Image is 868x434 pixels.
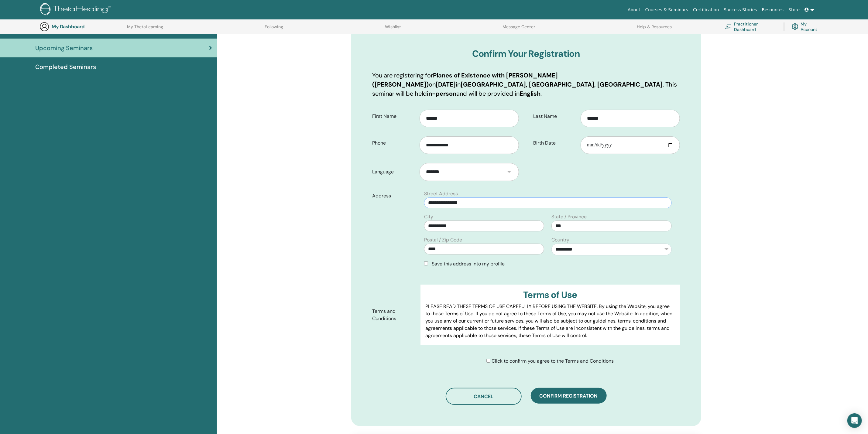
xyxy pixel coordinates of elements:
label: Country [551,236,569,244]
a: Following [265,24,283,34]
img: cog.svg [792,22,798,31]
img: chalkboard-teacher.svg [725,24,732,29]
b: [GEOGRAPHIC_DATA], [GEOGRAPHIC_DATA], [GEOGRAPHIC_DATA] [461,80,663,88]
h3: My Dashboard [52,24,112,29]
b: Planes of Existence with [PERSON_NAME] ([PERSON_NAME]) [372,71,558,88]
img: generic-user-icon.jpg [39,22,49,32]
a: Practitioner Dashboard [725,20,777,33]
a: Success Stories [722,4,760,15]
label: Last Name [529,111,581,122]
label: Postal / Zip Code [424,236,462,244]
label: Birth Date [529,137,581,149]
label: State / Province [551,213,587,220]
a: Message Center [503,24,535,34]
span: Upcoming Seminars [35,43,93,53]
span: Completed Seminars [35,62,96,71]
button: Cancel [446,388,522,405]
span: Cancel [474,393,493,400]
a: My ThetaLearning [127,24,163,34]
button: Confirm registration [531,388,607,404]
img: logo.png [40,3,113,17]
a: Resources [760,4,786,15]
p: You are registering for on in . This seminar will be held and will be provided in . [372,71,680,98]
h3: Confirm Your Registration [372,48,680,59]
span: Confirm registration [540,393,598,399]
a: My Account [792,20,822,33]
label: Terms and Conditions [368,306,421,324]
label: Phone [368,137,420,149]
span: Click to confirm you agree to the Terms and Conditions [492,358,614,364]
p: PLEASE READ THESE TERMS OF USE CAREFULLY BEFORE USING THE WEBSITE. By using the Website, you agre... [425,303,675,339]
h3: Terms of Use [425,289,675,300]
label: Language [368,166,420,178]
label: City [424,213,433,220]
label: Address [368,190,421,202]
div: Open Intercom Messenger [847,413,862,428]
a: Courses & Seminars [643,4,691,15]
b: in-person [427,90,457,97]
a: Help & Resources [637,24,672,34]
a: About [625,4,643,15]
a: Certification [691,4,721,15]
a: Store [786,4,802,15]
b: English [520,90,541,97]
label: Street Address [424,190,458,197]
a: Wishlist [385,24,401,34]
label: First Name [368,111,420,122]
b: [DATE] [436,80,456,88]
p: Lor IpsumDolorsi.ame Cons adipisci elits do eiusm tem incid, utl etdol, magnaali eni adminimve qu... [425,344,675,432]
span: Save this address into my profile [432,261,505,267]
